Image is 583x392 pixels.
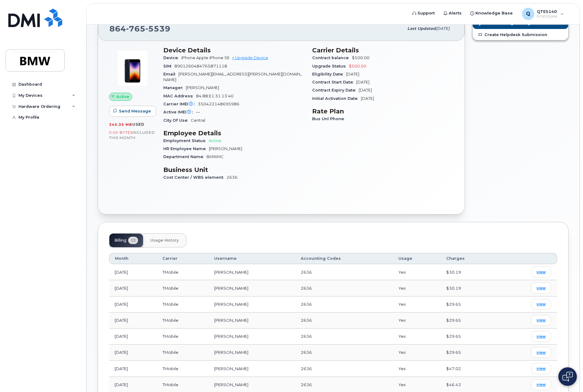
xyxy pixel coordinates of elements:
a: view [531,363,551,374]
span: Employee [537,14,557,19]
span: 2636 [301,286,312,291]
span: [DATE] [359,88,372,92]
span: Contract balance [312,55,352,60]
a: view [531,331,551,342]
span: Upgrade Status [312,64,349,68]
span: Last updated [407,26,436,31]
span: iPhone Apple iPhone SE [181,55,230,60]
span: Support [418,10,435,16]
span: — [196,110,200,114]
td: Yes [393,329,441,345]
span: Eligibility Date [312,72,346,76]
span: 765 [126,24,145,33]
th: Username [209,253,295,264]
span: Knowledge Base [475,10,513,16]
span: 0.00 Bytes [109,130,132,135]
span: view [536,301,546,307]
span: Employment Status [163,138,209,143]
div: $29.65 [446,349,491,355]
span: [PERSON_NAME] [209,146,242,151]
span: view [536,285,546,291]
td: Yes [393,345,441,361]
td: [PERSON_NAME] [209,345,295,361]
span: Contract Expiry Date [312,88,359,92]
span: Contract Start Date [312,80,356,84]
span: 2636 [301,334,312,339]
td: Yes [393,361,441,377]
span: view [536,382,546,387]
div: $47.02 [446,366,491,372]
td: [PERSON_NAME] [209,312,295,329]
span: Central [191,118,205,123]
td: [PERSON_NAME] [209,361,295,377]
span: Send Message [119,108,151,114]
span: [PERSON_NAME][EMAIL_ADDRESS][PERSON_NAME][DOMAIN_NAME] [163,72,302,82]
td: TMobile [157,361,209,377]
a: view [531,267,551,277]
span: 2636 [301,270,312,275]
a: + Upgrade Device [232,55,268,60]
span: view [536,334,546,339]
span: [DATE] [356,80,369,84]
span: Manager [163,85,186,90]
span: Alerts [449,10,462,16]
a: Alerts [439,7,466,19]
span: Cost Center / WBS element [163,175,226,180]
td: [PERSON_NAME] [209,329,295,345]
span: 5539 [145,24,170,33]
span: Active [209,138,221,143]
div: $29.65 [446,317,491,323]
td: Yes [393,264,441,280]
td: Yes [393,312,441,329]
div: $29.65 [446,301,491,307]
td: [DATE] [109,280,157,296]
h3: Business Unit [163,166,305,174]
span: Usage History [150,238,179,243]
span: 2636 [301,366,312,371]
td: [PERSON_NAME] [209,264,295,280]
span: Initial Activation Date [312,96,361,101]
span: Department Name [163,154,206,159]
th: Month [109,253,157,264]
span: Active IMEI [163,110,196,114]
a: view [531,379,551,390]
span: 350422148695986 [198,102,239,106]
span: 2636 [301,350,312,355]
a: Create Helpdesk Submission [473,29,568,40]
td: TMobile [157,296,209,312]
span: 2636 [301,302,312,307]
a: view [531,299,551,310]
th: Usage [393,253,441,264]
div: QTE5140 [518,8,568,20]
td: TMobile [157,264,209,280]
img: Open chat [562,372,573,382]
a: view [531,283,551,293]
span: [DATE] [436,26,450,31]
span: $500.00 [349,64,366,68]
h3: Employee Details [163,129,305,137]
span: view [536,366,546,371]
td: TMobile [157,280,209,296]
span: QTE5140 [537,9,557,14]
span: 864 [109,24,170,33]
span: $500.00 [352,55,369,60]
span: used [132,122,145,127]
h3: Carrier Details [312,47,454,54]
span: 2636 [226,175,238,180]
span: 84:88:E1:31:13:40 [196,94,234,98]
a: view [531,347,551,358]
span: Bus Unl Phone [312,116,347,121]
td: TMobile [157,329,209,345]
span: HR Employee Name [163,146,209,151]
td: TMobile [157,312,209,329]
td: [DATE] [109,361,157,377]
td: [DATE] [109,345,157,361]
span: City Of Use [163,118,191,123]
span: SIM [163,64,174,68]
span: Q [526,10,530,18]
div: $29.65 [446,333,491,339]
td: [PERSON_NAME] [209,280,295,296]
td: TMobile [157,345,209,361]
a: view [531,315,551,326]
h3: Device Details [163,47,305,54]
